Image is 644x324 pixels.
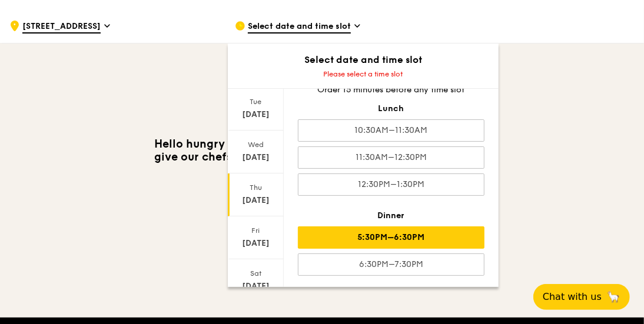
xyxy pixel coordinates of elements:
[298,253,484,276] div: 6:30PM–7:30PM
[230,226,282,235] div: Fri
[230,152,282,163] div: [DATE]
[145,138,499,176] h3: Hello hungry human. We’re closed [DATE] as it’s important to give our chefs a break to rest and r...
[298,103,484,115] div: Lunch
[228,69,499,79] div: Please select a time slot
[230,280,282,292] div: [DATE]
[298,84,484,96] div: Order 15 minutes before any time slot
[230,195,282,206] div: [DATE]
[248,21,351,34] span: Select date and time slot
[230,269,282,278] div: Sat
[230,109,282,121] div: [DATE]
[230,140,282,149] div: Wed
[533,284,630,310] button: Chat with us🦙
[298,226,484,249] div: 5:30PM–6:30PM
[230,183,282,192] div: Thu
[298,119,484,142] div: 10:30AM–11:30AM
[606,290,620,304] span: 🦙
[22,21,101,34] span: [STREET_ADDRESS]
[298,146,484,169] div: 11:30AM–12:30PM
[230,238,282,249] div: [DATE]
[298,173,484,196] div: 12:30PM–1:30PM
[230,97,282,106] div: Tue
[543,290,602,304] span: Chat with us
[228,53,499,67] div: Select date and time slot
[298,210,484,222] div: Dinner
